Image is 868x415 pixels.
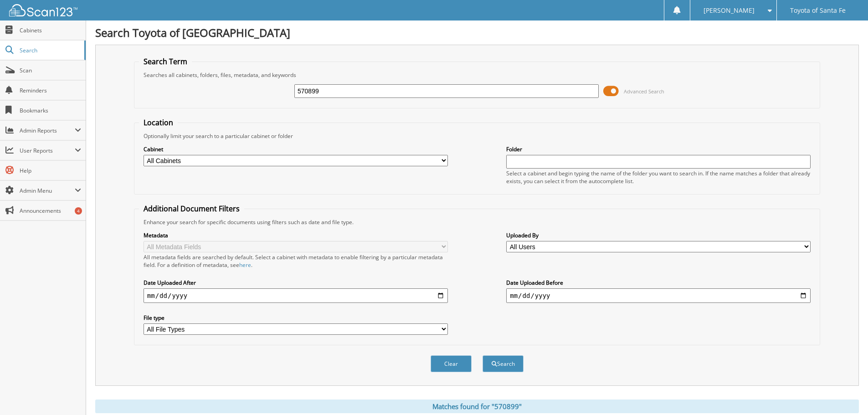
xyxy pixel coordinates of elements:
input: end [506,288,811,303]
span: Reminders [20,87,81,94]
div: Matches found for "570899" [95,400,859,413]
button: Search [483,355,524,372]
span: Admin Menu [20,187,75,195]
span: Help [20,167,81,174]
button: Clear [431,355,472,372]
span: [PERSON_NAME] [704,8,755,13]
label: Folder [506,145,811,153]
h1: Search Toyota of [GEOGRAPHIC_DATA] [95,25,859,40]
div: 4 [75,207,82,215]
label: Metadata [144,231,448,239]
span: Search [20,46,80,54]
span: Bookmarks [20,107,81,114]
label: Date Uploaded After [144,279,448,287]
label: Uploaded By [506,231,811,239]
a: here [239,261,251,269]
span: User Reports [20,147,75,154]
label: Date Uploaded Before [506,279,811,287]
span: Toyota of Santa Fe [790,8,846,13]
span: Cabinets [20,26,81,34]
span: Announcements [20,207,81,215]
span: Admin Reports [20,127,75,134]
label: Cabinet [144,145,448,153]
input: start [144,288,448,303]
img: scan123-logo-white.svg [9,4,77,16]
div: Searches all cabinets, folders, files, metadata, and keywords [139,71,815,79]
div: Enhance your search for specific documents using filters such as date and file type. [139,218,815,226]
span: Scan [20,67,81,74]
legend: Additional Document Filters [139,204,244,214]
legend: Location [139,118,178,128]
div: Optionally limit your search to a particular cabinet or folder [139,132,815,140]
label: File type [144,314,448,322]
legend: Search Term [139,56,192,67]
span: Advanced Search [624,88,664,95]
div: Select a cabinet and begin typing the name of the folder you want to search in. If the name match... [506,169,811,185]
div: All metadata fields are searched by default. Select a cabinet with metadata to enable filtering b... [144,253,448,269]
